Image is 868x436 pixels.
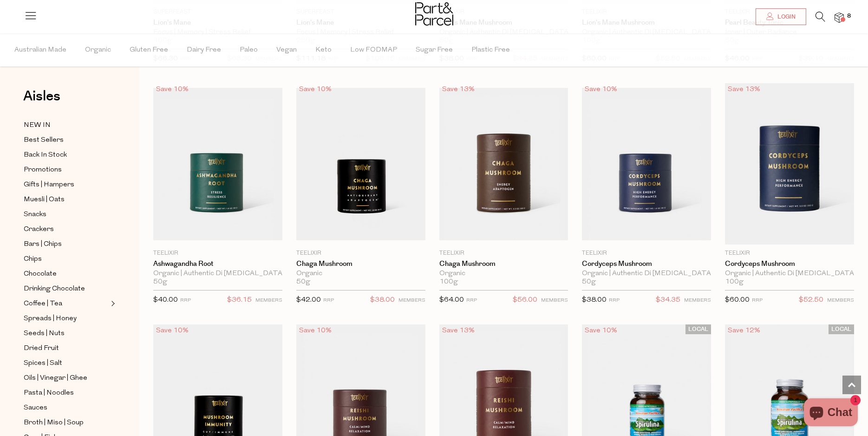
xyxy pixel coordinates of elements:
[187,34,221,66] span: Dairy Free
[582,297,607,304] span: $38.00
[24,388,74,399] span: Pasta | Noodles
[24,313,108,324] a: Spreads | Honey
[775,13,796,21] span: Login
[835,13,844,22] a: 8
[370,294,395,306] span: $38.00
[24,254,42,265] span: Chips
[439,270,568,278] div: Organic
[725,260,854,268] a: Cordyceps Mushroom
[296,88,425,240] img: Chaga Mushroom
[799,294,823,306] span: $52.50
[240,34,258,66] span: Paleo
[24,224,54,235] span: Crackers
[582,88,711,240] img: Cordyceps Mushroom
[24,284,85,295] span: Drinking Chocolate
[24,269,57,280] span: Chocolate
[725,297,750,304] span: $60.00
[609,298,620,303] small: RRP
[24,417,108,429] a: Broth | Miso | Soup
[153,324,191,337] div: Save 10%
[24,343,108,354] a: Dried Fruit
[153,260,282,268] a: Ashwagandha Root
[24,328,65,339] span: Seeds | Nuts
[24,417,84,429] span: Broth | Miso | Soup
[23,89,60,112] a: Aisles
[296,278,310,286] span: 50g
[24,120,51,131] span: NEW IN
[153,88,282,240] img: Ashwagandha Root
[685,324,711,334] span: LOCAL
[439,278,458,286] span: 100g
[24,313,77,324] span: Spreads | Honey
[296,249,425,258] p: Teelixir
[24,358,62,369] span: Spices | Salt
[439,260,568,268] a: Chaga Mushroom
[24,372,108,384] a: Oils | Vinegar | Ghee
[130,34,168,66] span: Gluten Free
[684,298,711,303] small: MEMBERS
[24,403,47,414] span: Sauces
[466,298,477,303] small: RRP
[582,260,711,268] a: Cordyceps Mushroom
[24,253,108,265] a: Chips
[24,164,108,176] a: Promotions
[153,270,282,278] div: Organic | Authentic Di [MEDICAL_DATA] Source
[227,294,252,306] span: $36.15
[24,209,46,220] span: Snacks
[725,83,763,96] div: Save 13%
[725,324,763,337] div: Save 12%
[24,268,108,280] a: Chocolate
[439,249,568,258] p: Teelixir
[296,260,425,268] a: Chaga Mushroom
[439,88,568,240] img: Chaga Mushroom
[180,298,191,303] small: RRP
[24,179,74,191] span: Gifts | Hampers
[829,324,854,334] span: LOCAL
[24,328,108,339] a: Seeds | Nuts
[24,357,108,369] a: Spices | Salt
[24,298,62,310] span: Coffee | Tea
[24,343,59,354] span: Dried Fruit
[276,34,297,66] span: Vegan
[582,278,596,286] span: 50g
[471,34,510,66] span: Plastic Free
[656,294,680,306] span: $34.35
[315,34,332,66] span: Keto
[439,297,464,304] span: $64.00
[415,2,453,26] img: Part&Parcel
[296,297,321,304] span: $42.00
[541,298,568,303] small: MEMBERS
[153,278,167,286] span: 50g
[24,150,67,161] span: Back In Stock
[153,297,178,304] span: $40.00
[439,324,477,337] div: Save 13%
[756,8,806,25] a: Login
[296,270,425,278] div: Organic
[323,298,334,303] small: RRP
[255,298,282,303] small: MEMBERS
[24,387,108,399] a: Pasta | Noodles
[109,298,115,309] button: Expand/Collapse Coffee | Tea
[513,294,537,306] span: $56.00
[153,83,191,96] div: Save 10%
[725,249,854,258] p: Teelixir
[752,298,763,303] small: RRP
[582,270,711,278] div: Organic | Authentic Di [MEDICAL_DATA] Source
[24,373,87,384] span: Oils | Vinegar | Ghee
[24,283,108,295] a: Drinking Chocolate
[24,165,62,176] span: Promotions
[582,249,711,258] p: Teelixir
[24,209,108,220] a: Snacks
[23,86,60,106] span: Aisles
[416,34,453,66] span: Sugar Free
[24,238,108,250] a: Bars | Chips
[725,270,854,278] div: Organic | Authentic Di [MEDICAL_DATA] Source
[801,398,861,429] inbox-online-store-chat: Shopify online store chat
[582,324,620,337] div: Save 10%
[24,194,65,205] span: Muesli | Oats
[24,179,108,191] a: Gifts | Hampers
[24,239,62,250] span: Bars | Chips
[845,12,853,20] span: 8
[398,298,425,303] small: MEMBERS
[296,83,334,96] div: Save 10%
